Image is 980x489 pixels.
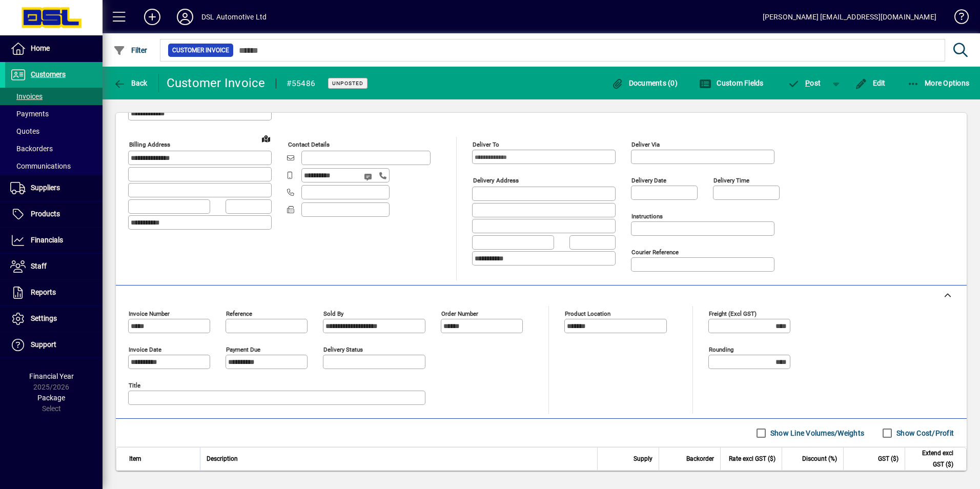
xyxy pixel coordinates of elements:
[5,201,103,227] a: Products
[5,36,103,62] a: Home
[5,306,103,332] a: Settings
[763,9,936,25] div: [PERSON_NAME] [EMAIL_ADDRESS][DOMAIN_NAME]
[5,123,103,140] a: Quotes
[729,453,775,464] span: Rate excl GST ($)
[788,79,821,87] span: ost
[5,105,103,123] a: Payments
[802,453,837,464] span: Discount (%)
[805,79,810,87] span: P
[226,310,252,317] mat-label: Reference
[907,79,970,87] span: More Options
[31,70,66,78] span: Customers
[473,141,499,148] mat-label: Deliver To
[357,165,381,189] button: Send SMS
[631,177,666,184] mat-label: Delivery date
[634,453,652,464] span: Supply
[323,346,363,353] mat-label: Delivery status
[31,236,63,244] span: Financials
[169,8,201,26] button: Profile
[947,2,967,35] a: Knowledge Base
[878,453,899,464] span: GST ($)
[31,262,47,270] span: Staff
[201,9,267,25] div: DSL Automotive Ltd
[709,310,757,317] mat-label: Freight (excl GST)
[323,310,343,317] mat-label: Sold by
[31,44,50,52] span: Home
[905,74,972,92] button: More Options
[5,254,103,279] a: Staff
[31,314,57,322] span: Settings
[10,127,39,135] span: Quotes
[565,310,610,317] mat-label: Product location
[129,453,141,464] span: Item
[129,346,161,353] mat-label: Invoice date
[611,79,678,87] span: Documents (0)
[894,428,954,438] label: Show Cost/Profit
[113,46,148,54] span: Filter
[10,110,49,118] span: Payments
[207,453,238,464] span: Description
[226,346,260,353] mat-label: Payment due
[167,75,266,91] div: Customer Invoice
[852,74,888,92] button: Edit
[111,41,150,59] button: Filter
[10,92,43,100] span: Invoices
[855,79,886,87] span: Edit
[31,288,56,296] span: Reports
[709,346,733,353] mat-label: Rounding
[686,453,714,464] span: Backorder
[911,447,953,470] span: Extend excl GST ($)
[631,141,660,148] mat-label: Deliver via
[631,213,663,220] mat-label: Instructions
[172,45,229,55] span: Customer Invoice
[631,249,679,256] mat-label: Courier Reference
[31,184,60,192] span: Suppliers
[31,210,60,218] span: Products
[136,8,169,26] button: Add
[5,88,103,105] a: Invoices
[5,157,103,175] a: Communications
[783,74,826,92] button: Post
[699,79,764,87] span: Custom Fields
[29,372,74,380] span: Financial Year
[113,79,148,87] span: Back
[441,310,478,317] mat-label: Order number
[768,428,864,438] label: Show Line Volumes/Weights
[287,75,316,92] div: #55486
[31,340,56,349] span: Support
[111,74,150,92] button: Back
[5,228,103,253] a: Financials
[103,74,159,92] app-page-header-button: Back
[258,130,274,147] a: View on map
[129,382,140,389] mat-label: Title
[332,80,363,87] span: Unposted
[608,74,680,92] button: Documents (0)
[129,310,170,317] mat-label: Invoice number
[697,74,766,92] button: Custom Fields
[10,162,71,170] span: Communications
[5,175,103,201] a: Suppliers
[37,394,65,402] span: Package
[713,177,749,184] mat-label: Delivery time
[5,332,103,358] a: Support
[5,280,103,305] a: Reports
[10,145,53,153] span: Backorders
[5,140,103,157] a: Backorders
